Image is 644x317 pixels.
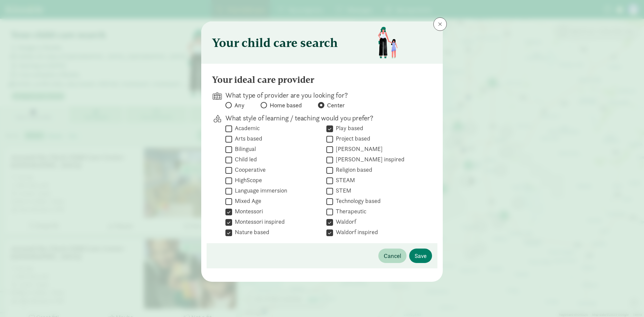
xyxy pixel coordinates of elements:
[333,145,383,153] label: [PERSON_NAME]
[212,36,338,49] h3: Your child care search
[232,145,256,153] label: Bilingual
[232,135,262,143] label: Arts based
[333,176,355,184] label: STEAM
[333,124,363,132] label: Play based
[270,101,302,109] span: Home based
[232,176,262,184] label: HighScope
[232,187,287,195] label: Language immersion
[384,251,401,260] span: Cancel
[333,197,381,205] label: Technology based
[232,166,266,174] label: Cooperative
[333,218,356,226] label: Waldorf
[232,197,261,205] label: Mixed Age
[232,155,257,163] label: Child led
[232,218,285,226] label: Montessori inspired
[225,113,421,123] p: What style of learning / teaching would you prefer?
[409,249,432,263] button: Save
[333,228,378,236] label: Waldorf inspired
[212,74,314,85] h4: Your ideal care provider
[415,251,427,260] span: Save
[333,207,366,215] label: Therapeutic
[333,155,405,163] label: [PERSON_NAME] inspired
[232,207,263,215] label: Montessori
[225,91,421,100] p: What type of provider are you looking for?
[333,135,370,143] label: Project based
[333,187,351,195] label: STEM
[333,166,372,174] label: Religion based
[327,101,345,109] span: Center
[378,249,407,263] button: Cancel
[232,228,269,236] label: Nature based
[232,124,260,132] label: Academic
[234,101,245,109] span: Any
